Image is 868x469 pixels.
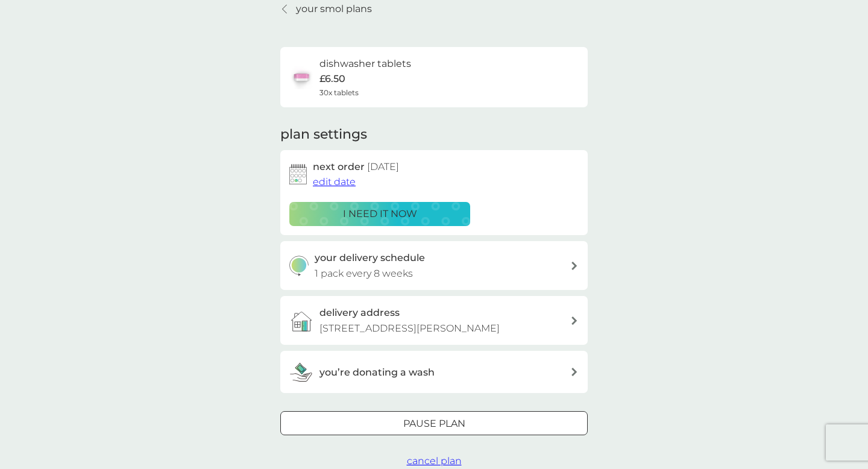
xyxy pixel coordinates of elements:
button: Pause plan [280,411,588,435]
button: edit date [313,174,356,190]
h3: your delivery schedule [315,250,425,266]
h2: next order [313,159,399,175]
button: you’re donating a wash [280,351,588,393]
img: dishwasher tablets [289,65,313,89]
p: i need it now [343,206,417,222]
a: your smol plans [280,1,372,17]
h2: plan settings [280,125,367,144]
h3: delivery address [319,305,400,321]
p: your smol plans [296,1,372,17]
p: 1 pack every 8 weeks [315,266,413,282]
span: [DATE] [367,161,399,172]
button: your delivery schedule1 pack every 8 weeks [280,241,588,290]
button: i need it now [289,202,470,226]
h6: dishwasher tablets [319,56,411,72]
p: [STREET_ADDRESS][PERSON_NAME] [319,321,500,336]
span: cancel plan [407,455,462,467]
p: Pause plan [403,416,465,432]
a: delivery address[STREET_ADDRESS][PERSON_NAME] [280,296,588,345]
span: edit date [313,176,356,187]
p: £6.50 [319,71,345,87]
button: cancel plan [407,453,462,469]
h3: you’re donating a wash [319,365,435,380]
span: 30x tablets [319,87,359,98]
